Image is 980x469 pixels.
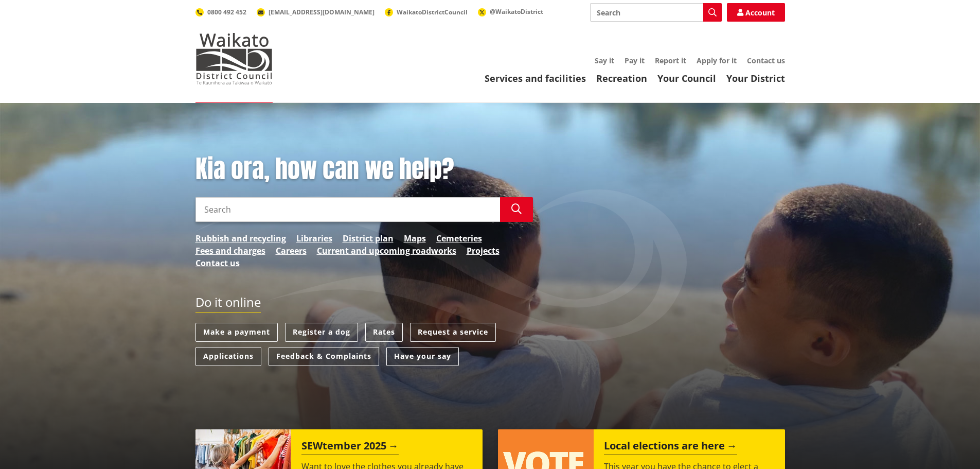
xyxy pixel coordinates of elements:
a: Report it [655,56,686,65]
a: Apply for it [697,56,737,65]
h2: SEWtember 2025 [301,440,399,455]
a: Rubbish and recycling [195,232,286,245]
a: Contact us [195,257,240,269]
a: Recreation [596,72,647,84]
a: Have your say [386,347,459,366]
a: Projects [467,245,500,257]
a: Your District [726,72,785,84]
h2: Local elections are here [604,440,737,455]
span: WaikatoDistrictCouncil [397,8,468,16]
a: 0800 492 452 [195,8,246,16]
a: Your Council [657,72,716,84]
a: Request a service [410,323,496,342]
a: District plan [343,232,394,245]
img: Waikato District Council - Te Kaunihera aa Takiwaa o Waikato [195,33,273,84]
a: Applications [195,347,261,366]
a: @WaikatoDistrict [478,7,543,16]
input: Search input [195,197,500,222]
a: Feedback & Complaints [269,347,379,366]
h2: Do it online [195,295,261,313]
a: Register a dog [285,323,358,342]
a: Fees and charges [195,245,265,257]
a: Careers [276,245,307,257]
a: Account [727,3,785,22]
a: Contact us [747,56,785,65]
span: @WaikatoDistrict [490,7,543,16]
a: Libraries [296,232,332,245]
a: Say it [595,56,614,65]
a: Make a payment [195,323,278,342]
input: Search input [590,3,722,22]
a: Current and upcoming roadworks [317,245,456,257]
a: Services and facilities [485,72,586,84]
a: [EMAIL_ADDRESS][DOMAIN_NAME] [257,8,375,16]
a: Maps [404,232,426,245]
a: Cemeteries [436,232,482,245]
a: Pay it [625,56,645,65]
h1: Kia ora, how can we help? [195,154,533,184]
span: [EMAIL_ADDRESS][DOMAIN_NAME] [269,8,375,16]
span: 0800 492 452 [207,8,246,16]
a: Rates [365,323,403,342]
a: WaikatoDistrictCouncil [385,8,468,16]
